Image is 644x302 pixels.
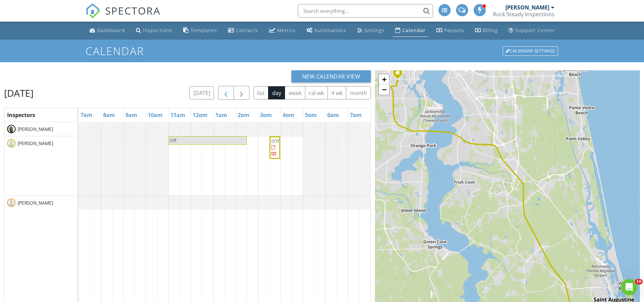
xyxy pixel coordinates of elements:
div: Payouts [444,27,464,33]
button: 4 wk [328,86,347,99]
div: Billing [483,27,498,33]
a: Billing [472,24,500,37]
div: [PERSON_NAME] [505,4,549,11]
a: Contacts [225,24,261,37]
div: Calendar Settings [503,46,558,56]
h2: [DATE] [4,86,33,100]
img: The Best Home Inspection Software - Spectora [86,3,100,18]
a: 6pm [326,110,341,120]
a: Payouts [434,24,467,37]
img: default-user-f0147aede5fd5fa78ca7ade42f37bd4542148d508eef1c3d3ea960f66861d68b.jpg [7,139,16,147]
a: SPECTORA [86,9,161,23]
img: img_0518.jpeg [7,125,16,133]
a: Automations (Basic) [304,24,349,37]
button: New Calendar View [291,70,371,83]
a: 4pm [281,110,296,120]
a: 12pm [191,110,209,120]
button: [DATE] [189,86,214,99]
a: Zoom out [379,85,389,95]
a: Support Center [506,24,557,37]
span: [PERSON_NAME] [16,200,54,206]
input: Search everything... [298,4,433,18]
span: [STREET_ADDRESS] [271,138,309,144]
a: 1pm [214,110,229,120]
div: Contacts [236,27,258,33]
a: Inspections [133,24,175,37]
span: Off [170,137,176,143]
iframe: Intercom live chat [621,279,637,295]
a: 7am [79,110,94,120]
span: [PERSON_NAME] [16,126,54,133]
a: Templates [181,24,220,37]
div: 2035 Bo Peep Dr, Jacksonville FL 32210 [398,72,402,76]
button: Previous day [218,86,234,100]
a: Zoom in [379,74,389,85]
span: [PERSON_NAME] [16,140,54,147]
div: Templates [191,27,217,33]
a: 8am [101,110,117,120]
a: 7pm [348,110,363,120]
button: month [346,86,371,99]
img: default-user-f0147aede5fd5fa78ca7ade42f37bd4542148d508eef1c3d3ea960f66861d68b.jpg [7,199,16,207]
button: list [254,86,269,99]
div: Settings [364,27,384,33]
a: 10am [146,110,164,120]
span: SPECTORA [105,3,161,18]
button: day [268,86,285,99]
a: 9am [124,110,139,120]
button: cal wk [305,86,328,99]
div: Rock Steady Inspections [493,11,554,18]
div: Calendar [402,27,426,33]
a: 11am [169,110,187,120]
div: Inspections [143,27,172,33]
span: 10 [635,279,643,284]
div: Automations [314,27,347,33]
div: Metrics [277,27,296,33]
button: week [285,86,305,99]
a: Settings [355,24,387,37]
a: 5pm [303,110,318,120]
h1: Calendar [86,45,559,57]
a: Dashboard [87,24,128,37]
div: Dashboard [97,27,125,33]
a: Calendar Settings [502,46,559,56]
a: Calendar [392,24,428,37]
a: 3pm [258,110,273,120]
a: Metrics [266,24,299,37]
div: Support Center [515,27,555,33]
span: Inspectors [7,111,35,119]
a: 2pm [236,110,251,120]
button: Next day [234,86,249,100]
